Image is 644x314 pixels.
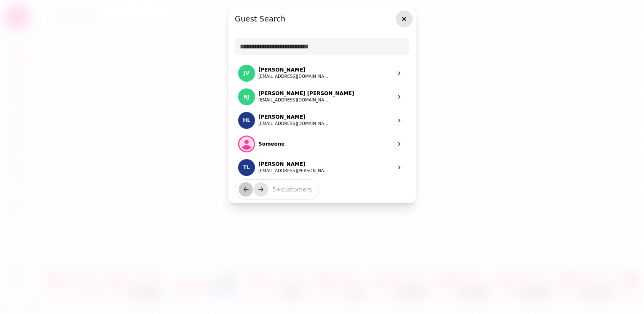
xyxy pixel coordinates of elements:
p: 5 + customers [266,185,312,194]
button: [EMAIL_ADDRESS][DOMAIN_NAME] [258,73,330,80]
a: Someone [235,132,409,156]
button: [EMAIL_ADDRESS][DOMAIN_NAME] [258,120,330,127]
button: [EMAIL_ADDRESS][PERSON_NAME][DOMAIN_NAME] [258,168,330,174]
button: [EMAIL_ADDRESS][DOMAIN_NAME] [258,97,330,104]
span: JV [244,70,250,76]
span: HL [243,117,250,123]
span: TL [243,165,250,170]
a: H LHL[PERSON_NAME][EMAIL_ADDRESS][DOMAIN_NAME] [235,109,409,132]
a: J VJV[PERSON_NAME][EMAIL_ADDRESS][DOMAIN_NAME] [235,61,409,85]
button: next [254,182,268,197]
p: [PERSON_NAME] [PERSON_NAME] [258,90,354,97]
h3: Guest Search [235,14,409,24]
a: T LTL[PERSON_NAME][EMAIL_ADDRESS][PERSON_NAME][DOMAIN_NAME] [235,156,409,179]
p: [PERSON_NAME] [258,114,330,120]
span: NJ [244,94,250,100]
p: [PERSON_NAME] [258,67,330,73]
a: N JNJ[PERSON_NAME] [PERSON_NAME][EMAIL_ADDRESS][DOMAIN_NAME] [235,85,409,109]
button: back [239,182,253,197]
p: [PERSON_NAME] [258,161,330,168]
p: Someone [258,141,284,147]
